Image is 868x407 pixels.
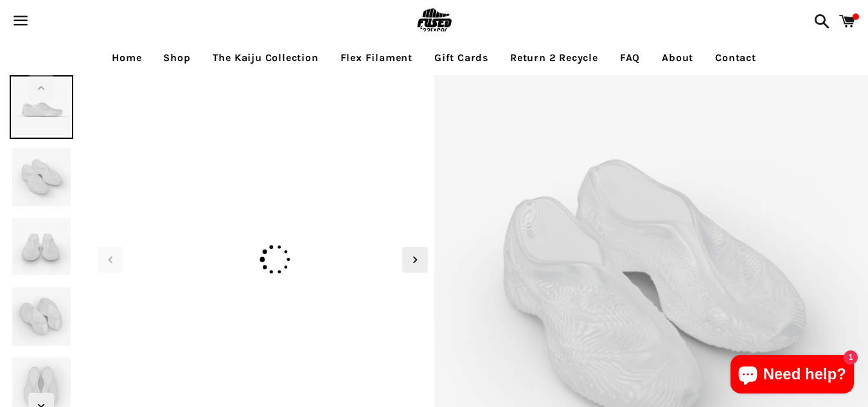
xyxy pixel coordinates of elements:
a: FAQ [610,42,650,74]
a: Shop [154,42,200,74]
a: Gift Cards [425,42,498,74]
a: Contact [705,42,766,74]
img: [3D printed Shoes] - lightweight custom 3dprinted shoes sneakers sandals fused footwear [10,285,73,348]
a: Return 2 Recycle [500,42,608,74]
a: Home [102,42,151,74]
img: [3D printed Shoes] - lightweight custom 3dprinted shoes sneakers sandals fused footwear [10,215,73,279]
div: Previous slide [98,247,123,273]
img: [3D printed Shoes] - lightweight custom 3dprinted shoes sneakers sandals fused footwear [91,82,434,87]
a: About [652,42,703,74]
img: [3D printed Shoes] - lightweight custom 3dprinted shoes sneakers sandals fused footwear [10,145,73,209]
div: Next slide [402,247,428,273]
a: The Kaiju Collection [203,42,328,74]
img: [3D printed Shoes] - lightweight custom 3dprinted shoes sneakers sandals fused footwear [10,75,73,139]
a: Flex Filament [331,42,422,74]
inbox-online-store-chat: Shopify online store chat [727,355,858,397]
